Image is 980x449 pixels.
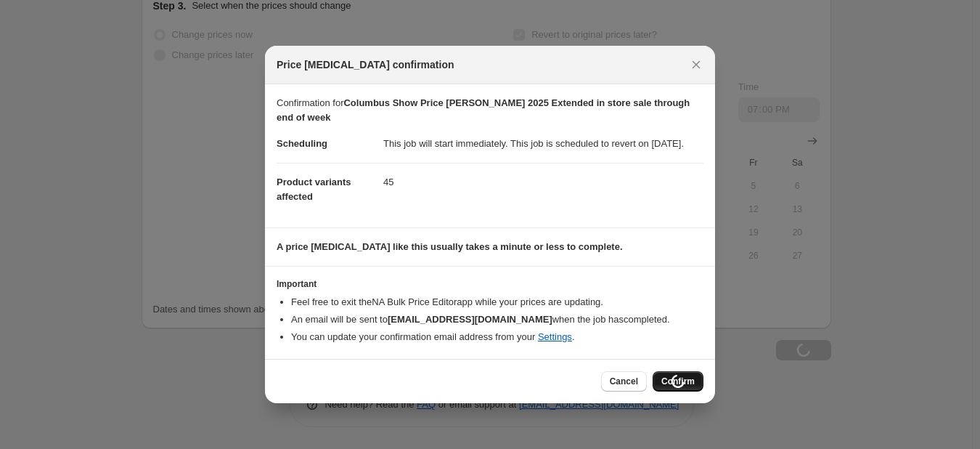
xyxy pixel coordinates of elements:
dd: 45 [383,163,703,201]
a: Settings [538,331,572,342]
span: Product variants affected [277,177,351,202]
span: Scheduling [277,138,327,149]
li: You can update your confirmation email address from your . [291,330,703,344]
h3: Important [277,278,703,290]
p: Confirmation for [277,96,703,125]
b: [EMAIL_ADDRESS][DOMAIN_NAME] [388,314,552,325]
button: Cancel [601,371,647,392]
b: Columbus Show Price [PERSON_NAME] 2025 Extended in store sale through end of week [277,97,690,123]
button: Close [686,54,706,75]
b: A price [MEDICAL_DATA] like this usually takes a minute or less to complete. [277,241,623,252]
span: Price [MEDICAL_DATA] confirmation [277,57,454,72]
li: Feel free to exit the NA Bulk Price Editor app while your prices are updating. [291,295,703,310]
span: Cancel [610,376,638,387]
li: An email will be sent to when the job has completed . [291,312,703,327]
dd: This job will start immediately. This job is scheduled to revert on [DATE]. [383,125,703,163]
